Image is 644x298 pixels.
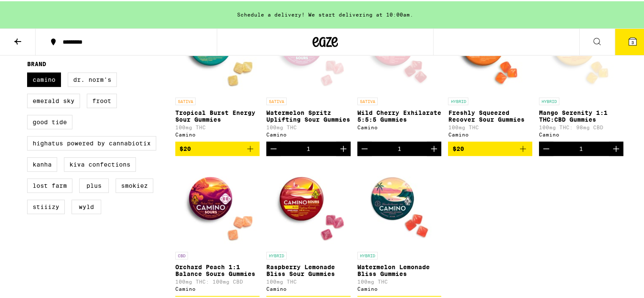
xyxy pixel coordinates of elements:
label: PLUS [79,177,109,192]
p: HYBRID [357,251,378,258]
p: Watermelon Lemonade Bliss Gummies [357,262,442,276]
p: HYBRID [448,96,468,104]
div: 1 [397,144,401,151]
p: 100mg THC [357,278,442,283]
p: HYBRID [539,96,559,104]
label: Dr. Norm's [68,71,117,86]
p: CBD [175,251,188,258]
p: 100mg THC [266,123,351,129]
a: Open page for Freshly Squeezed Recover Sour Gummies from Camino [448,7,532,140]
p: Freshly Squeezed Recover Sour Gummies [448,108,532,122]
p: 100mg THC [448,123,532,129]
button: Increment [427,140,441,155]
label: Kanha [27,156,57,170]
p: 100mg THC: 98mg CBD [539,123,623,129]
a: Open page for Watermelon Lemonade Bliss Gummies from Camino [357,162,442,295]
div: Camino [448,131,532,136]
label: Kiva Confections [64,156,136,170]
label: WYLD [72,198,101,213]
a: Open page for Orchard Peach 1:1 Balance Sours Gummies from Camino [175,162,260,295]
p: Mango Serenity 1:1 THC:CBD Gummies [539,108,623,122]
p: Watermelon Spritz Uplifting Sour Gummies [266,108,351,122]
div: Camino [266,131,351,136]
span: $20 [180,144,191,151]
button: Decrement [357,140,372,155]
a: Open page for Watermelon Spritz Uplifting Sour Gummies from Camino [266,7,351,140]
div: 1 [579,144,583,151]
button: Decrement [539,140,553,155]
p: 100mg THC [266,278,351,283]
p: Orchard Peach 1:1 Balance Sours Gummies [175,262,260,276]
p: Raspberry Lemonade Bliss Sour Gummies [266,262,351,276]
div: Camino [357,123,442,129]
label: Smokiez [116,177,153,192]
p: SATIVA [266,96,287,104]
p: Tropical Burst Energy Sour Gummies [175,108,260,122]
div: Camino [539,131,623,136]
div: Camino [175,131,260,136]
img: Camino - Orchard Peach 1:1 Balance Sours Gummies [175,162,260,246]
span: $20 [452,144,464,151]
label: Emerald Sky [27,92,80,107]
button: Decrement [266,140,281,155]
span: Hi. Need any help? [5,6,61,13]
a: Open page for Mango Serenity 1:1 THC:CBD Gummies from Camino [539,7,623,140]
a: Open page for Wild Cherry Exhilarate 5:5:5 Gummies from Camino [357,7,442,140]
button: Increment [336,140,351,155]
label: Good Tide [27,114,72,128]
p: SATIVA [175,96,196,104]
a: Open page for Raspberry Lemonade Bliss Sour Gummies from Camino [266,162,351,295]
p: SATIVA [357,96,378,104]
p: Wild Cherry Exhilarate 5:5:5 Gummies [357,108,442,122]
legend: Brand [27,59,46,66]
p: 100mg THC: 100mg CBD [175,278,260,283]
div: Camino [357,285,442,290]
a: Open page for Tropical Burst Energy Sour Gummies from Camino [175,7,260,140]
label: Camino [27,71,61,86]
div: Camino [175,285,260,290]
label: Froot [87,92,117,107]
div: 1 [307,144,310,151]
img: Camino - Watermelon Lemonade Bliss Gummies [357,162,442,246]
p: HYBRID [266,251,287,258]
button: Add to bag [175,140,260,155]
label: Lost Farm [27,177,72,192]
button: Increment [609,140,623,155]
div: Camino [266,285,351,290]
p: 100mg THC [175,123,260,129]
span: 3 [631,39,634,44]
button: Add to bag [448,140,532,155]
label: Highatus Powered by Cannabiotix [27,135,156,149]
img: Camino - Raspberry Lemonade Bliss Sour Gummies [266,162,351,246]
label: STIIIZY [27,198,65,213]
